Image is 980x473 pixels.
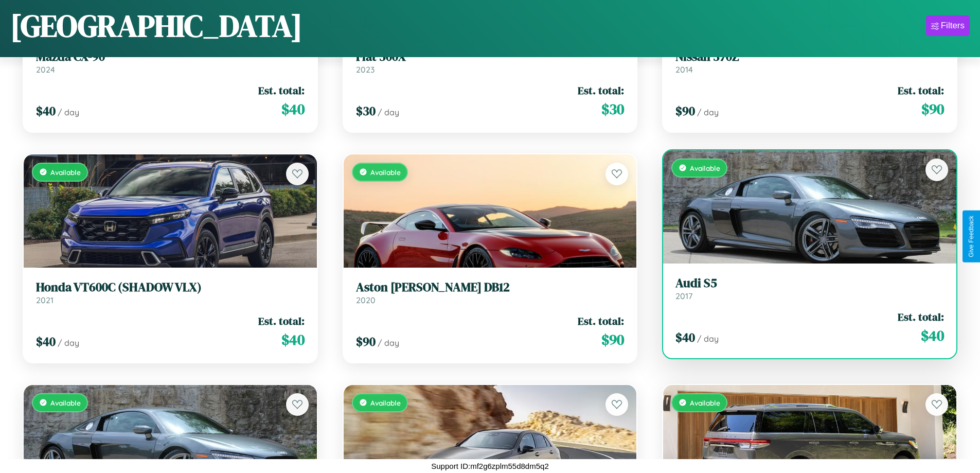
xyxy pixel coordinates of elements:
[36,295,54,305] span: 2021
[926,15,970,36] button: Filters
[356,280,625,305] a: Aston [PERSON_NAME] DB122020
[378,107,399,117] span: / day
[356,333,376,350] span: $ 90
[675,49,944,64] h3: Nissan 370Z
[356,64,375,75] span: 2023
[675,102,695,119] span: $ 90
[58,107,79,117] span: / day
[690,164,720,172] span: Available
[58,338,79,348] span: / day
[281,99,305,119] span: $ 40
[36,49,305,64] h3: Mazda CX-90
[697,107,719,117] span: / day
[601,99,624,119] span: $ 30
[36,64,55,75] span: 2024
[675,276,944,291] h3: Audi S5
[50,168,81,177] span: Available
[898,83,944,98] span: Est. total:
[356,49,625,75] a: Fiat 500X2023
[36,49,305,75] a: Mazda CX-902024
[675,49,944,75] a: Nissan 370Z2014
[921,99,944,119] span: $ 90
[36,280,305,305] a: Honda VT600C (SHADOW VLX)2021
[675,64,693,75] span: 2014
[356,280,625,295] h3: Aston [PERSON_NAME] DB12
[258,313,305,328] span: Est. total:
[36,333,56,350] span: $ 40
[898,309,944,324] span: Est. total:
[697,334,719,344] span: / day
[370,398,401,407] span: Available
[50,398,81,407] span: Available
[370,168,401,177] span: Available
[281,329,305,350] span: $ 40
[356,49,625,64] h3: Fiat 500X
[921,325,944,346] span: $ 40
[36,102,56,119] span: $ 40
[675,291,692,301] span: 2017
[968,216,975,257] div: Give Feedback
[578,83,624,98] span: Est. total:
[356,102,376,119] span: $ 30
[578,313,624,328] span: Est. total:
[690,398,720,407] span: Available
[675,276,944,301] a: Audi S52017
[601,329,624,350] span: $ 90
[675,329,695,346] span: $ 40
[258,83,305,98] span: Est. total:
[10,5,302,47] h1: [GEOGRAPHIC_DATA]
[941,21,965,31] div: Filters
[36,280,305,295] h3: Honda VT600C (SHADOW VLX)
[378,338,399,348] span: / day
[356,295,376,305] span: 2020
[431,459,548,473] p: Support ID: mf2g6zplm55d8dm5q2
